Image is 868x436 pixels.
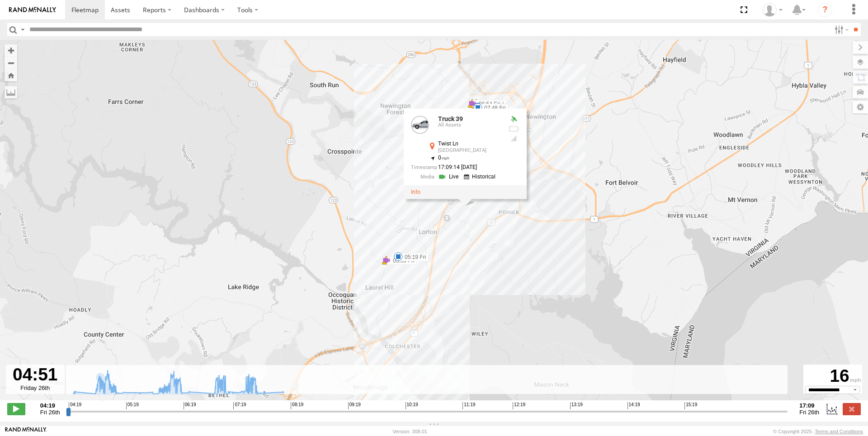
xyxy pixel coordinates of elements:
div: Valid GPS Fix [509,116,519,123]
span: 04:19 [69,402,81,409]
label: 05:53 Fri [387,257,417,265]
label: Close [843,403,861,415]
a: Visit our Website [5,427,47,436]
span: 12:19 [513,402,525,409]
div: © Copyright 2025 - [773,429,863,434]
label: 05:19 Fri [398,253,429,261]
span: 0 [438,155,449,161]
div: Roi Castellanos [759,3,786,17]
div: Twist Ln [438,141,501,147]
span: 05:19 [126,402,139,409]
span: Fri 26th Sep 2025 [40,409,60,416]
div: Date/time of location update [411,164,501,170]
a: Truck 39 [438,115,463,122]
label: 06:18 Fri [478,103,508,112]
div: [GEOGRAPHIC_DATA] [438,148,501,153]
button: Zoom out [5,56,17,69]
span: Fri 26th Sep 2025 [799,409,819,416]
span: 11:19 [462,402,475,409]
a: View Live Media Streams [438,173,461,181]
span: 10:19 [406,402,418,409]
button: Zoom Home [5,69,17,81]
a: View Asset Details [411,116,429,134]
a: View Asset Details [411,189,420,195]
img: rand-logo.svg [9,7,56,13]
label: Search Query [19,23,26,36]
div: All Assets [438,122,501,128]
strong: 04:19 [40,402,60,409]
label: 07:48 Fri [478,104,508,112]
label: 06:54 Fri [472,100,503,108]
span: 09:19 [348,402,361,409]
span: 15:19 [684,402,697,409]
label: Measure [5,86,17,98]
a: Terms and Conditions [815,429,863,434]
div: 16 [805,366,861,386]
i: ? [818,3,832,17]
label: Search Filter Options [831,23,850,36]
label: Map Settings [853,101,868,113]
div: Last Event GSM Signal Strength [509,135,519,142]
a: View Historical Media Streams [464,173,498,181]
span: 14:19 [627,402,640,409]
div: No battery health information received from this device. [509,125,519,132]
div: Version: 308.01 [393,429,427,434]
button: Zoom in [5,44,17,56]
strong: 17:09 [799,402,819,409]
span: 13:19 [570,402,583,409]
span: 06:19 [184,402,196,409]
span: 07:19 [233,402,246,409]
label: Play/Stop [7,403,25,415]
span: 08:19 [291,402,303,409]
